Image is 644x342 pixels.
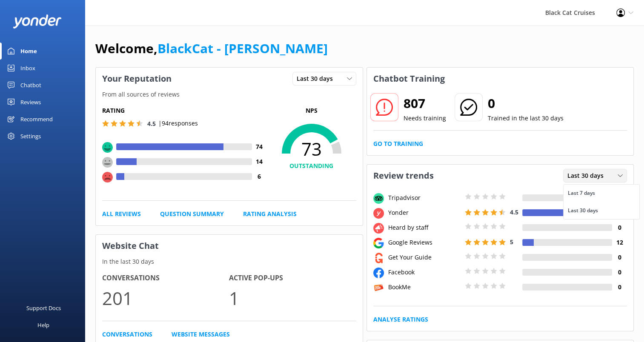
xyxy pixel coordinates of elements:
[20,111,53,128] div: Recommend
[102,284,229,312] p: 201
[252,142,267,151] h4: 74
[612,268,627,277] h4: 0
[96,68,178,90] h3: Your Reputation
[96,235,363,257] h3: Website Chat
[102,330,152,339] a: Conversations
[157,40,328,57] a: BlackCat - [PERSON_NAME]
[404,93,446,114] h2: 807
[102,209,141,219] a: All Reviews
[37,316,49,333] div: Help
[267,138,356,160] span: 73
[612,282,627,292] h4: 0
[252,172,267,181] h4: 6
[568,189,595,197] div: Last 7 days
[26,299,61,316] div: Support Docs
[160,209,224,219] a: Question Summary
[510,238,513,246] span: 5
[95,38,328,59] h1: Welcome,
[386,208,463,217] div: Yonder
[612,223,627,232] h4: 0
[252,157,267,166] h4: 14
[386,193,463,202] div: Tripadvisor
[488,114,564,123] p: Trained in the last 30 days
[267,106,356,115] p: NPS
[386,282,463,292] div: BookMe
[386,253,463,262] div: Get Your Guide
[20,128,41,145] div: Settings
[158,119,198,128] p: | 94 responses
[20,94,41,111] div: Reviews
[229,284,356,312] p: 1
[488,93,564,114] h2: 0
[229,273,356,284] h4: Active Pop-ups
[20,43,37,60] div: Home
[404,114,446,123] p: Needs training
[96,257,363,266] p: In the last 30 days
[567,171,609,180] span: Last 30 days
[102,273,229,284] h4: Conversations
[386,223,463,232] div: Heard by staff
[373,139,423,148] a: Go to Training
[172,330,230,339] a: Website Messages
[386,268,463,277] div: Facebook
[20,60,35,77] div: Inbox
[568,206,598,215] div: Last 30 days
[147,120,156,128] span: 4.5
[102,106,267,115] h5: Rating
[612,253,627,262] h4: 0
[510,208,518,216] span: 4.5
[367,165,440,187] h3: Review trends
[13,14,62,28] img: yonder-white-logo.png
[612,238,627,247] h4: 12
[297,74,338,83] span: Last 30 days
[243,209,297,219] a: Rating Analysis
[96,90,363,99] p: From all sources of reviews
[267,161,356,171] h4: OUTSTANDING
[386,238,463,247] div: Google Reviews
[367,68,451,90] h3: Chatbot Training
[20,77,41,94] div: Chatbot
[373,315,428,324] a: Analyse Ratings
